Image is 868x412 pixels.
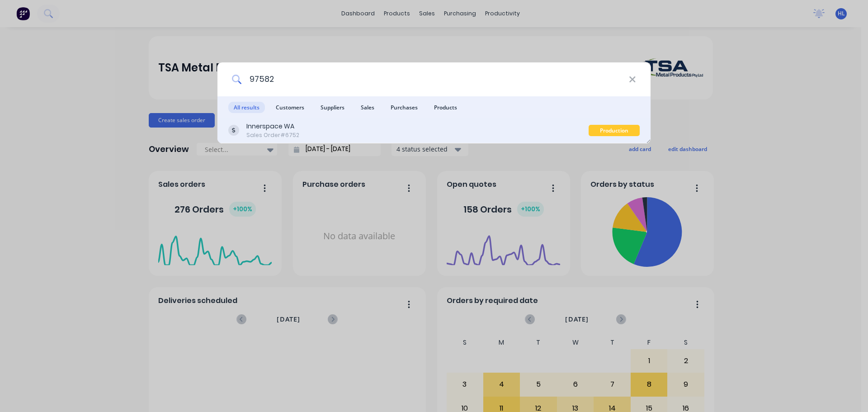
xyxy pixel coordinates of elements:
[589,125,640,136] div: Production Planning
[270,102,310,113] span: Customers
[242,62,629,96] input: Start typing a customer or supplier name to create a new order...
[228,102,265,113] span: All results
[429,102,462,113] span: Products
[246,122,299,131] div: Innerspace WA
[315,102,350,113] span: Suppliers
[246,131,299,139] div: Sales Order #6752
[355,102,380,113] span: Sales
[385,102,423,113] span: Purchases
